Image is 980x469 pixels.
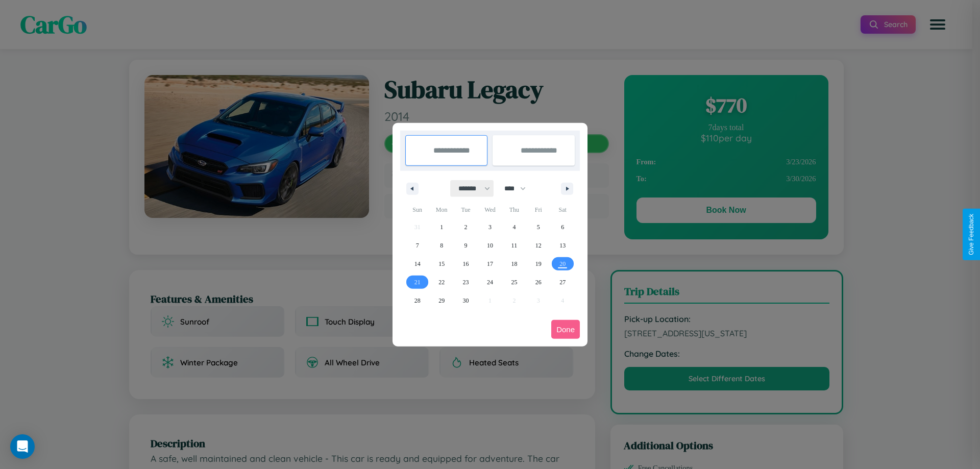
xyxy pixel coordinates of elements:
button: 25 [502,273,526,291]
span: 6 [561,218,564,236]
span: 4 [512,218,516,236]
button: 16 [454,255,478,273]
button: 7 [405,236,429,255]
button: 26 [526,273,550,291]
span: 22 [438,273,445,291]
button: 12 [526,236,550,255]
span: 30 [463,291,469,310]
span: Sat [551,202,575,218]
span: 23 [463,273,469,291]
button: 5 [526,218,550,236]
span: 10 [487,236,493,255]
span: 7 [416,236,419,255]
span: 13 [559,236,566,255]
button: 15 [429,255,453,273]
span: 3 [488,218,492,236]
button: 1 [429,218,453,236]
button: 9 [454,236,478,255]
button: Done [551,320,580,339]
span: 20 [559,255,566,273]
div: Give Feedback [968,214,975,255]
button: 22 [429,273,453,291]
button: 23 [454,273,478,291]
button: 27 [551,273,575,291]
span: 26 [535,273,542,291]
span: 1 [440,218,443,236]
span: Sun [405,202,429,218]
span: 2 [464,218,468,236]
span: 9 [464,236,468,255]
span: 24 [487,273,493,291]
button: 3 [478,218,502,236]
button: 10 [478,236,502,255]
button: 13 [551,236,575,255]
button: 2 [454,218,478,236]
button: 14 [405,255,429,273]
span: 14 [414,255,421,273]
span: 16 [463,255,469,273]
button: 30 [454,291,478,310]
span: Wed [478,202,502,218]
button: 17 [478,255,502,273]
button: 19 [526,255,550,273]
span: 21 [414,273,421,291]
button: 6 [551,218,575,236]
span: 8 [440,236,443,255]
span: 11 [511,236,518,255]
span: 15 [438,255,445,273]
span: 12 [535,236,542,255]
button: 21 [405,273,429,291]
span: 27 [559,273,566,291]
span: 28 [414,291,421,310]
button: 20 [551,255,575,273]
span: 19 [535,255,542,273]
span: Thu [502,202,526,218]
span: Mon [429,202,453,218]
div: Open Intercom Messenger [10,434,35,459]
button: 8 [429,236,453,255]
span: Fri [526,202,550,218]
button: 24 [478,273,502,291]
span: 5 [537,218,540,236]
span: 17 [487,255,493,273]
button: 28 [405,291,429,310]
span: 25 [511,273,517,291]
button: 18 [502,255,526,273]
button: 4 [502,218,526,236]
button: 29 [429,291,453,310]
span: Tue [454,202,478,218]
span: 18 [511,255,517,273]
button: 11 [502,236,526,255]
span: 29 [438,291,445,310]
